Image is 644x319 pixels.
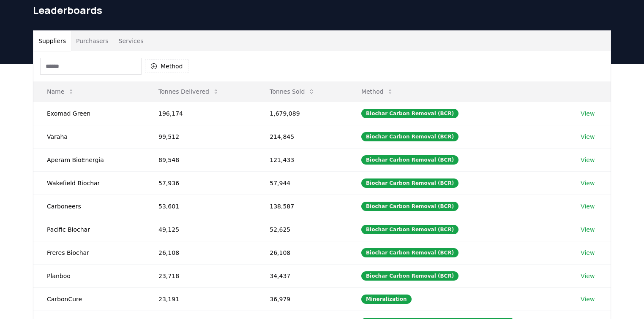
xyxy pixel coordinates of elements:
[256,218,348,241] td: 52,625
[256,171,348,195] td: 57,944
[581,202,595,211] a: View
[33,148,145,171] td: Aperam BioEnergia
[40,83,81,100] button: Name
[33,241,145,264] td: Freres Biochar
[361,225,458,234] div: Biochar Carbon Removal (BCR)
[581,156,595,164] a: View
[145,195,256,218] td: 53,601
[33,31,71,51] button: Suppliers
[361,178,458,188] div: Biochar Carbon Removal (BCR)
[581,109,595,118] a: View
[33,3,611,17] h1: Leaderboards
[256,195,348,218] td: 138,587
[145,148,256,171] td: 89,548
[145,264,256,287] td: 23,718
[581,295,595,303] a: View
[256,148,348,171] td: 121,433
[263,83,322,100] button: Tonnes Sold
[581,272,595,280] a: View
[145,287,256,311] td: 23,191
[145,125,256,148] td: 99,512
[145,218,256,241] td: 49,125
[145,241,256,264] td: 26,108
[33,287,145,311] td: CarbonCure
[145,171,256,195] td: 57,936
[355,83,401,100] button: Method
[256,287,348,311] td: 36,979
[33,102,145,125] td: Exomad Green
[361,202,458,211] div: Biochar Carbon Removal (BCR)
[581,225,595,234] a: View
[71,31,114,51] button: Purchasers
[145,59,188,73] button: Method
[33,171,145,195] td: Wakefield Biochar
[33,264,145,287] td: Planboo
[361,132,458,141] div: Biochar Carbon Removal (BCR)
[256,102,348,125] td: 1,679,089
[256,264,348,287] td: 34,437
[33,218,145,241] td: Pacific Biochar
[361,295,412,304] div: Mineralization
[581,179,595,187] a: View
[114,31,149,51] button: Services
[33,125,145,148] td: Varaha
[33,195,145,218] td: Carboneers
[256,241,348,264] td: 26,108
[581,249,595,257] a: View
[361,155,458,165] div: Biochar Carbon Removal (BCR)
[581,132,595,141] a: View
[361,109,458,118] div: Biochar Carbon Removal (BCR)
[361,248,458,257] div: Biochar Carbon Removal (BCR)
[145,102,256,125] td: 196,174
[256,125,348,148] td: 214,845
[152,83,226,100] button: Tonnes Delivered
[361,271,458,281] div: Biochar Carbon Removal (BCR)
